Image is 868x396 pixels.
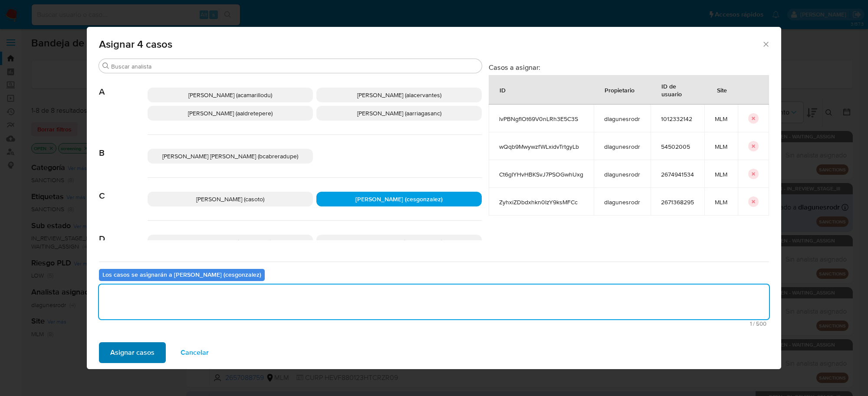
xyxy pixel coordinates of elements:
span: 2674941534 [661,170,694,178]
span: [PERSON_NAME] (cesgonzalez) [355,195,443,203]
span: dlagunesrodr [604,115,640,123]
span: MLM [715,170,727,178]
span: dlagunesrodr [604,198,640,206]
div: Propietario [594,79,645,100]
h3: Casos a asignar: [489,63,769,72]
button: icon-button [748,169,759,179]
span: C [99,178,148,201]
button: Cancelar [169,342,220,363]
button: Buscar [102,62,109,69]
button: icon-button [748,113,759,124]
b: Los casos se asignarán a [PERSON_NAME] (cesgonzalez) [102,270,261,279]
div: [PERSON_NAME] (dgoicochea) [148,235,313,249]
span: Ct6gIYHvHBKSvJ7PSOGwhUxg [499,170,583,178]
span: 2671368295 [661,198,694,206]
span: 1012332142 [661,115,694,123]
span: [PERSON_NAME] (aarriagasanc) [357,109,441,118]
span: Máximo 500 caracteres [102,321,766,327]
div: [PERSON_NAME] (casoto) [148,192,313,206]
span: dlagunesrodr [604,143,640,151]
button: icon-button [748,196,759,207]
span: lvPBNgflOt69V0nLRh3E5C3S [499,115,583,123]
input: Buscar analista [111,62,478,70]
button: Asignar casos [99,342,166,363]
div: Site [707,79,737,100]
button: icon-button [748,141,759,151]
div: [PERSON_NAME] [PERSON_NAME] (bcabreradupe) [148,149,313,164]
span: Asignar 4 casos [99,39,762,49]
span: Asignar casos [110,343,155,362]
span: dlagunesrodr [604,170,640,178]
div: [PERSON_NAME] (aarriagasanc) [316,106,482,121]
button: Cerrar ventana [762,40,769,48]
span: [PERSON_NAME] (casoto) [196,195,264,203]
div: ID [489,79,516,100]
span: [PERSON_NAME] [PERSON_NAME] (bcabreradupe) [162,152,298,160]
span: [PERSON_NAME] (alacervantes) [357,91,441,99]
div: [PERSON_NAME] (alacervantes) [316,88,482,102]
span: B [99,135,148,158]
span: wQqb9MwywzfWLxidvTrtgyLb [499,143,583,151]
span: [PERSON_NAME] (aaldretepere) [188,109,273,118]
div: [PERSON_NAME] (acamarillodu) [148,88,313,102]
div: [PERSON_NAME] (cesgonzalez) [316,192,482,206]
span: Cancelar [181,343,209,362]
span: ZyhxiZDbdxhkn0IzY9ksMFCc [499,198,583,206]
div: [PERSON_NAME] (dlagunesrodr) [316,235,482,249]
span: MLM [715,143,727,151]
span: D [99,221,148,244]
div: [PERSON_NAME] (aaldretepere) [148,106,313,121]
span: A [99,74,148,97]
span: [PERSON_NAME] (dlagunesrodr) [356,238,442,246]
span: 54502005 [661,143,694,151]
span: MLM [715,198,727,206]
span: MLM [715,115,727,123]
div: ID de usuario [651,75,704,104]
span: [PERSON_NAME] (acamarillodu) [188,91,272,99]
div: assign-modal [87,27,781,369]
span: [PERSON_NAME] (dgoicochea) [190,238,271,246]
